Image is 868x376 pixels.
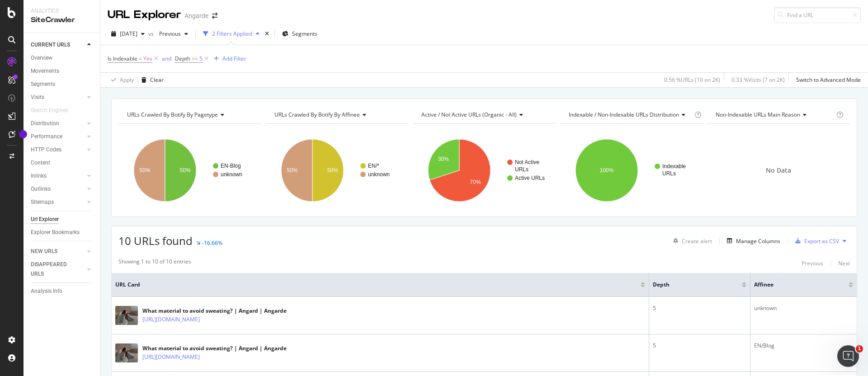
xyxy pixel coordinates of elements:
h4: URLs Crawled By Botify By pagetype [125,108,253,122]
div: 5 [653,304,746,312]
div: Clear [150,76,164,84]
a: [URL][DOMAIN_NAME] [142,352,200,362]
button: Manage Columns [723,235,780,246]
div: Manage Columns [736,237,780,245]
span: URLs Crawled By Botify By pagetype [127,111,218,118]
div: CURRENT URLS [31,40,70,50]
svg: A chart. [118,131,260,210]
button: Create alert [670,234,712,248]
a: CURRENT URLS [31,40,85,50]
a: HTTP Codes [31,145,85,155]
div: Search Engines [31,106,68,115]
div: Segments [31,80,55,89]
a: Visits [31,93,85,102]
div: Explorer Bookmarks [31,228,80,237]
button: Export as CSV [792,234,839,248]
a: NEW URLS [31,247,85,256]
div: SiteCrawler [31,15,93,25]
div: times [263,29,271,38]
span: 10 URLs found [118,233,193,248]
text: 50% [327,167,338,174]
button: Add Filter [210,53,246,64]
text: URLs [662,170,676,177]
span: Indexable / Non-Indexable URLs distribution [569,111,679,118]
div: Sitemaps [31,197,54,207]
button: Switch to Advanced Mode [793,73,861,87]
span: Active / Not Active URLs (organic - all) [421,111,517,118]
svg: A chart. [560,131,702,210]
span: Previous [156,30,181,38]
iframe: Intercom live chat [837,345,859,367]
div: Tooltip anchor [19,130,27,138]
text: URLs [515,166,528,173]
a: Search Engines [31,106,77,115]
a: [URL][DOMAIN_NAME] [142,315,200,324]
text: unknown [368,171,390,178]
div: URL Explorer [108,7,181,23]
div: Overview [31,53,52,63]
img: main image [115,343,138,362]
img: main image [115,306,138,325]
div: HTTP Codes [31,145,61,155]
a: Sitemaps [31,197,85,207]
div: Analysis Info [31,287,62,296]
div: Inlinks [31,171,47,181]
span: >= [192,55,198,62]
svg: A chart. [413,131,554,210]
a: Segments [31,80,94,89]
text: Indexable [662,163,686,169]
div: Performance [31,132,62,141]
h4: URLs Crawled By Botify By affinee [273,108,401,122]
a: Overview [31,53,94,63]
span: = [139,55,142,62]
div: 5 [653,342,746,350]
h4: Indexable / Non-Indexable URLs Distribution [567,108,693,122]
span: Depth [653,281,728,289]
a: Outlinks [31,184,85,194]
text: Active URLs [515,175,545,181]
div: Outlinks [31,184,51,194]
div: EN/Blog [754,342,853,350]
span: vs [148,30,156,38]
span: Depth [175,55,190,62]
span: 5 [199,52,203,65]
div: Distribution [31,119,59,128]
text: unknown [221,171,242,178]
text: 100% [599,167,613,174]
span: Segments [292,30,317,38]
div: What material to avoid sweating? | Angard | Angarde [142,307,287,315]
h4: Active / Not Active URLs [420,108,547,122]
button: and [162,54,171,63]
div: 2 Filters Applied [212,30,252,38]
a: DISAPPEARED URLS [31,260,85,279]
span: Yes [143,52,152,65]
span: URLs Crawled By Botify By affinee [274,111,360,118]
div: Analytics [31,7,93,15]
text: Not Active [515,159,539,165]
button: Segments [278,27,321,41]
div: Create alert [682,237,712,245]
div: arrow-right-arrow-left [212,13,217,19]
span: Is Indexable [108,55,137,62]
div: 0.33 % Visits ( 7 on 2K ) [731,76,785,84]
span: 2025 Aug. 26th [120,30,137,38]
div: Export as CSV [804,237,839,245]
div: DISAPPEARED URLS [31,260,76,279]
div: unknown [754,304,853,312]
text: 50% [287,167,297,174]
div: Movements [31,66,59,76]
text: EN-Blog [221,163,241,169]
div: -16.66% [202,239,222,247]
div: A chart. [266,131,407,210]
a: Movements [31,66,94,76]
text: 70% [470,179,481,185]
div: Angarde [184,11,208,20]
div: What material to avoid sweating? | Angard | Angarde [142,344,287,352]
div: and [162,55,171,62]
a: Distribution [31,119,85,128]
div: NEW URLS [31,247,57,256]
span: No Data [766,166,791,175]
div: Showing 1 to 10 of 10 entries [118,258,191,268]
